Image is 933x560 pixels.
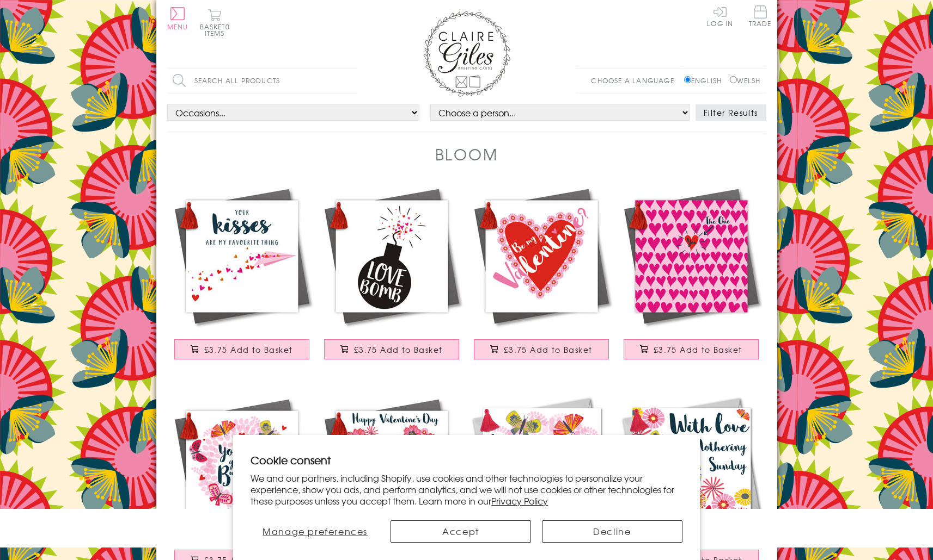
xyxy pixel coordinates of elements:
button: £3.75 Add to Basket [174,339,309,359]
span: £3.75 Add to Basket [204,344,293,355]
h2: Cookie consent [251,452,682,468]
img: Valentine's Day Card, Paper Plane Kisses, Embellished with a colourful tassel [167,182,317,331]
span: Menu [167,22,188,32]
img: Valentine's Day Card, Hearts Background, Embellished with a colourful tassel [617,182,766,331]
img: Valentine's Day Card, Wife, Big Heart, Embellished with a colourful tassel [317,392,467,542]
img: Mother's Day Card, Tumbling Flowers, Mothering Sunday, Embellished with a tassel [617,392,766,542]
a: Trade [749,5,772,29]
label: Welsh [730,76,761,85]
img: Valentine's Day Card, Heart with Flowers, Embellished with a colourful tassel [467,182,617,331]
span: £3.75 Add to Basket [354,344,443,355]
input: Search [347,69,358,93]
h1: Bloom [435,143,498,165]
input: Search all products [167,69,358,93]
input: Welsh [730,76,737,83]
img: Claire Giles Greetings Cards [423,11,510,97]
span: Trade [749,5,772,27]
button: £3.75 Add to Basket [624,339,759,359]
img: Mother's Day Card, Butterfly Wreath, Mummy, Embellished with a colourful tassel [467,392,617,542]
button: Manage preferences [251,520,380,543]
button: Decline [542,520,682,543]
button: Basket0 items [200,9,230,36]
span: £3.75 Add to Basket [654,344,742,355]
button: Filter Results [696,104,766,121]
button: £3.75 Add to Basket [324,339,459,359]
span: 0 items [205,22,230,38]
span: £3.75 Add to Basket [504,344,593,355]
a: Valentine's Day Card, Heart with Flowers, Embellished with a colourful tassel £3.75 Add to Basket [467,182,617,370]
button: £3.75 Add to Basket [474,339,609,359]
p: We and our partners, including Shopify, use cookies and other technologies to personalize your ex... [251,472,682,506]
img: Valentine's Day Card, Bomb, Love Bomb, Embellished with a colourful tassel [317,182,467,331]
a: Valentine's Day Card, Bomb, Love Bomb, Embellished with a colourful tassel £3.75 Add to Basket [317,182,467,370]
a: Valentine's Day Card, Paper Plane Kisses, Embellished with a colourful tassel £3.75 Add to Basket [167,182,317,370]
label: English [684,76,727,85]
a: Privacy Policy [491,494,548,507]
span: Manage preferences [263,525,368,538]
a: Log In [707,5,733,27]
p: Choose a language: [591,76,682,85]
input: English [684,76,691,83]
button: Menu [167,7,188,30]
a: Valentine's Day Card, Hearts Background, Embellished with a colourful tassel £3.75 Add to Basket [617,182,766,370]
img: Valentine's Day Card, Butterfly Wreath, Embellished with a colourful tassel [167,392,317,542]
button: Accept [391,520,531,543]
